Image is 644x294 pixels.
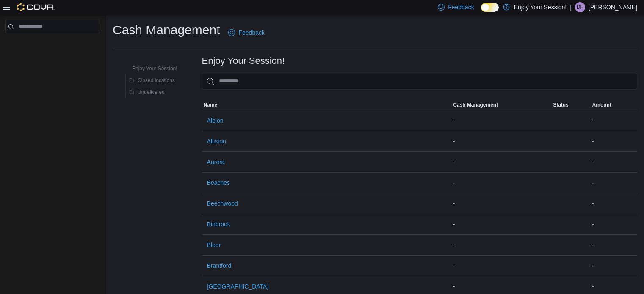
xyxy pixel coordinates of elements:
[591,136,637,146] div: -
[138,77,175,84] span: Closed locations
[551,100,590,110] button: Status
[238,28,264,37] span: Feedback
[451,198,551,209] div: -
[591,198,637,209] div: -
[17,3,55,11] img: Cova
[451,240,551,250] div: -
[204,257,235,274] button: Brantford
[451,261,551,271] div: -
[592,102,611,108] span: Amount
[204,102,218,108] span: Name
[207,179,230,187] span: Beaches
[591,178,637,188] div: -
[591,157,637,167] div: -
[591,219,637,229] div: -
[207,282,269,291] span: [GEOGRAPHIC_DATA]
[577,2,583,12] span: DF
[204,112,227,129] button: Albion
[207,158,225,166] span: Aurora
[207,116,224,125] span: Albion
[207,220,230,228] span: Binbrook
[207,261,232,270] span: Brantford
[453,102,498,108] span: Cash Management
[204,133,229,150] button: Alliston
[120,63,181,74] button: Enjoy Your Session!
[207,199,238,208] span: Beechwood
[126,75,178,85] button: Closed locations
[591,281,637,291] div: -
[204,236,224,253] button: Bloor
[204,216,234,233] button: Binbrook
[126,87,168,97] button: Undelivered
[113,22,220,38] h1: Cash Management
[591,240,637,250] div: -
[591,100,637,110] button: Amount
[451,115,551,126] div: -
[589,2,637,12] p: [PERSON_NAME]
[514,2,567,12] p: Enjoy Your Session!
[448,3,474,11] span: Feedback
[132,65,177,72] span: Enjoy Your Session!
[591,115,637,126] div: -
[202,73,637,90] input: This is a search bar. As you type, the results lower in the page will automatically filter.
[202,100,452,110] button: Name
[202,56,285,66] h3: Enjoy Your Session!
[570,2,572,12] p: |
[204,195,241,212] button: Beechwood
[204,154,228,170] button: Aurora
[5,35,100,55] nav: Complex example
[591,261,637,271] div: -
[553,102,569,108] span: Status
[451,157,551,167] div: -
[138,89,165,96] span: Undelivered
[207,137,226,146] span: Alliston
[575,2,585,12] div: Dylan Fisher
[225,24,268,41] a: Feedback
[481,3,499,12] input: Dark Mode
[451,100,551,110] button: Cash Management
[451,178,551,188] div: -
[204,174,233,191] button: Beaches
[451,281,551,291] div: -
[451,219,551,229] div: -
[207,241,221,249] span: Bloor
[451,136,551,146] div: -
